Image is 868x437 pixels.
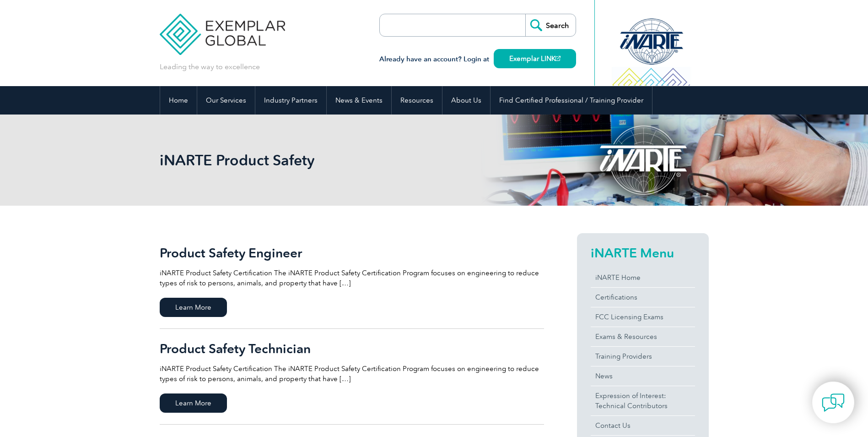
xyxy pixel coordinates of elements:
[591,386,695,415] a: Expression of Interest:Technical Contributors
[392,86,442,115] a: Resources
[160,86,197,115] a: Home
[160,151,511,169] h1: iNARTE Product Safety
[591,268,695,287] a: iNARTE Home
[160,393,227,413] span: Learn More
[591,246,695,260] h2: iNARTE Menu
[442,86,490,115] a: About Us
[591,347,695,366] a: Training Providers
[160,62,260,72] p: Leading the way to excellence
[160,233,544,329] a: Product Safety Engineer iNARTE Product Safety Certification The iNARTE Product Safety Certificati...
[160,364,544,384] p: iNARTE Product Safety Certification The iNARTE Product Safety Certification Program focuses on en...
[555,56,561,61] img: open_square.png
[591,288,695,307] a: Certifications
[525,14,576,36] input: Search
[255,86,326,115] a: Industry Partners
[379,54,576,65] h3: Already have an account? Login at
[822,391,845,414] img: contact-chat.png
[591,416,695,435] a: Contact Us
[591,327,695,346] a: Exams & Resources
[494,49,576,68] a: Exemplar LINK
[160,268,544,288] p: iNARTE Product Safety Certification The iNARTE Product Safety Certification Program focuses on en...
[591,307,695,327] a: FCC Licensing Exams
[160,298,227,317] span: Learn More
[491,86,652,115] a: Find Certified Professional / Training Provider
[327,86,391,115] a: News & Events
[160,329,544,425] a: Product Safety Technician iNARTE Product Safety Certification The iNARTE Product Safety Certifica...
[160,246,544,260] h2: Product Safety Engineer
[160,341,544,356] h2: Product Safety Technician
[591,366,695,386] a: News
[197,86,255,115] a: Our Services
